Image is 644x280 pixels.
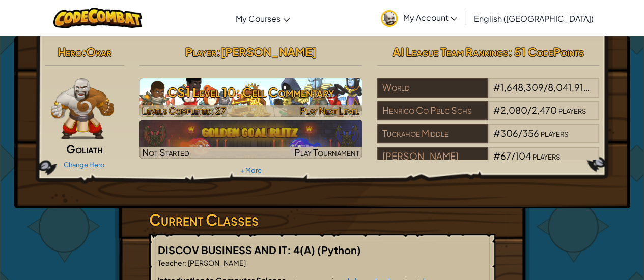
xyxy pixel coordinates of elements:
[381,10,398,27] img: avatar
[403,12,457,23] span: My Account
[142,105,226,116] span: Levels Completed: 27
[53,8,143,28] img: CodeCombat logo
[548,81,590,93] span: 8,041,915
[377,101,488,120] div: Henrico Co Pblc Schs
[591,81,618,93] span: players
[541,127,568,139] span: players
[515,150,531,162] span: 104
[377,147,488,166] div: [PERSON_NAME]
[533,150,560,162] span: players
[294,146,359,158] span: Play Tournament
[376,2,462,34] a: My Account
[493,104,500,116] span: #
[377,111,600,122] a: Henrico Co Pblc Schs#2,080/2,470players
[158,243,317,256] span: DISCOV BUSINESS AND IT: 4(A)
[500,150,511,162] span: 67
[149,208,495,231] h3: Current Classes
[139,78,362,117] img: CS1 Level 10: Cell Commentary
[139,120,362,159] img: Golden Goal
[518,127,522,139] span: /
[511,150,515,162] span: /
[527,104,531,116] span: /
[377,157,600,168] a: [PERSON_NAME]#67/104players
[142,146,189,158] span: Not Started
[158,258,185,267] span: Teacher
[139,78,362,117] a: Play Next Level
[185,258,187,267] span: :
[393,45,508,59] span: AI League Team Rankings
[508,45,584,59] span: : 51 CodePoints
[500,81,544,93] span: 1,648,309
[377,88,600,100] a: World#1,648,309/8,041,915players
[468,5,598,32] a: English ([GEOGRAPHIC_DATA])
[220,45,316,59] span: [PERSON_NAME]
[558,104,586,116] span: players
[522,127,539,139] span: 356
[58,45,82,59] span: Hero
[317,243,361,256] span: (Python)
[493,150,500,162] span: #
[240,166,261,174] a: + More
[185,45,216,59] span: Player
[377,124,488,143] div: Tuckahoe Middle
[139,120,362,159] a: Not StartedPlay Tournament
[544,81,548,93] span: /
[493,127,500,139] span: #
[377,134,600,145] a: Tuckahoe Middle#306/356players
[531,104,557,116] span: 2,470
[216,45,220,59] span: :
[64,161,105,169] a: Change Hero
[231,5,295,32] a: My Courses
[377,78,488,98] div: World
[139,81,362,104] h3: CS1 Level 10: Cell Commentary
[300,105,359,116] span: Play Next Level
[66,142,103,156] span: Goliath
[187,258,246,267] span: [PERSON_NAME]
[86,45,111,59] span: Okar
[51,78,115,139] img: goliath-pose.png
[82,45,86,59] span: :
[236,13,281,24] span: My Courses
[500,127,518,139] span: 306
[500,104,527,116] span: 2,080
[493,81,500,93] span: #
[473,13,593,24] span: English ([GEOGRAPHIC_DATA])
